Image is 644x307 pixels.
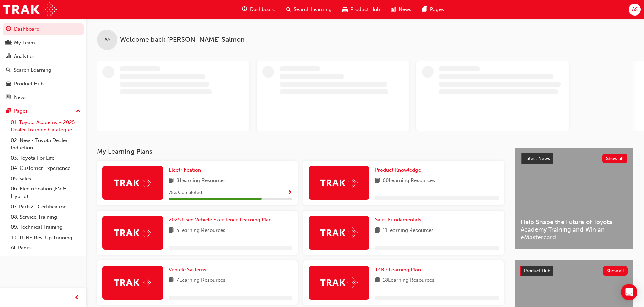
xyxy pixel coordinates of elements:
button: DashboardMy TeamAnalyticsSearch LearningProduct HubNews [3,22,84,105]
div: Open Intercom Messenger [621,284,637,300]
span: pages-icon [422,5,427,14]
span: Product Knowledge [375,167,421,173]
img: Trak [114,277,151,288]
a: 05. Sales [8,174,84,184]
span: 75 % Completed [169,189,202,197]
span: Show Progress [287,190,292,196]
a: 09. Technical Training [8,222,84,233]
span: Latest News [524,156,550,161]
span: guage-icon [242,5,247,14]
a: 01. Toyota Academy - 2025 Dealer Training Catalogue [8,117,84,135]
span: T4BP Learning Plan [375,267,421,273]
button: Pages [3,105,84,117]
a: car-iconProduct Hub [337,3,385,17]
a: 02. New - Toyota Dealer Induction [8,135,84,153]
a: search-iconSearch Learning [281,3,337,17]
a: Product HubShow all [520,266,628,276]
span: search-icon [286,5,291,14]
span: Search Learning [294,6,332,13]
div: Analytics [14,53,35,60]
a: T4BP Learning Plan [375,266,424,274]
span: prev-icon [74,294,79,302]
a: 2025 Used Vehicle Excellence Learning Plan [169,216,275,224]
a: 06. Electrification (EV & Hybrid) [8,184,84,202]
a: Product Hub [3,78,84,90]
a: Vehicle Systems [169,266,209,274]
button: AS [629,4,641,16]
span: 7 Learning Resources [176,276,225,285]
a: 08. Service Training [8,212,84,222]
span: 60 Learning Resources [383,177,435,185]
span: Welcome back , [PERSON_NAME] Salmon [120,36,245,44]
span: search-icon [6,67,11,73]
div: News [14,94,27,101]
a: Electrification [169,166,204,174]
a: 10. TUNE Rev-Up Training [8,233,84,243]
span: Product Hub [524,268,550,274]
a: guage-iconDashboard [237,3,281,17]
img: Trak [114,227,151,238]
button: Show all [603,266,628,276]
a: Search Learning [3,64,84,76]
a: pages-iconPages [417,3,449,17]
a: My Team [3,37,84,49]
a: 03. Toyota For Life [8,153,84,163]
span: people-icon [6,40,11,46]
span: Sales Fundamentals [375,217,421,223]
div: Search Learning [14,66,51,74]
span: book-icon [375,226,380,235]
span: News [399,6,411,13]
h3: My Learning Plans [97,148,504,155]
span: Help Shape the Future of Toyota Academy Training and Win an eMastercard! [521,218,627,241]
img: Trak [320,277,358,288]
span: 18 Learning Resources [383,276,434,285]
button: Show all [602,154,628,163]
a: All Pages [8,243,84,253]
span: news-icon [391,5,396,14]
span: book-icon [169,276,174,285]
a: Latest NewsShow allHelp Shape the Future of Toyota Academy Training and Win an eMastercard! [515,148,633,249]
span: Product Hub [350,6,380,13]
span: news-icon [6,95,11,101]
img: Trak [114,178,151,188]
span: book-icon [169,177,174,185]
a: news-iconNews [385,3,417,17]
a: 04. Customer Experience [8,163,84,174]
span: Dashboard [250,6,276,13]
div: My Team [14,39,35,47]
img: Trak [320,227,358,238]
div: Product Hub [14,80,44,88]
span: 5 Learning Resources [176,226,225,235]
span: AS [104,36,110,44]
span: 8 Learning Resources [176,177,226,185]
span: book-icon [375,177,380,185]
a: Sales Fundamentals [375,216,424,224]
a: Latest NewsShow all [521,153,627,164]
span: Vehicle Systems [169,267,206,273]
span: guage-icon [6,26,11,32]
span: car-icon [6,81,11,87]
span: Pages [430,6,444,13]
span: up-icon [76,107,81,116]
div: Pages [14,107,28,115]
span: book-icon [169,226,174,235]
span: AS [632,6,638,13]
a: Dashboard [3,23,84,35]
a: Product Knowledge [375,166,424,174]
span: Electrification [169,167,201,173]
span: chart-icon [6,54,11,60]
img: Trak [3,2,57,17]
a: 07. Parts21 Certification [8,202,84,212]
a: News [3,91,84,104]
button: Show Progress [287,189,292,197]
a: Analytics [3,50,84,63]
span: pages-icon [6,108,11,114]
span: book-icon [375,276,380,285]
span: 2025 Used Vehicle Excellence Learning Plan [169,217,272,223]
span: car-icon [342,5,348,14]
img: Trak [320,178,358,188]
span: 11 Learning Resources [383,226,434,235]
